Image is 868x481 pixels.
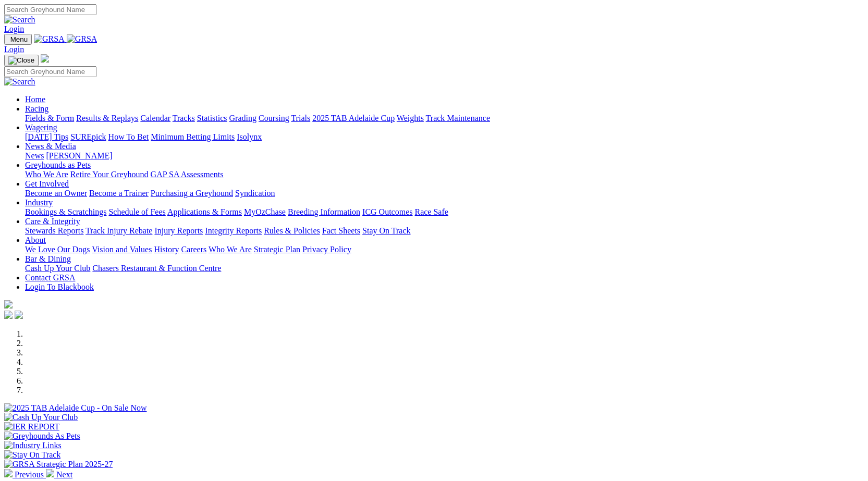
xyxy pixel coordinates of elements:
[46,151,112,160] a: [PERSON_NAME]
[25,95,45,104] a: Home
[67,34,97,44] img: GRSA
[414,207,448,216] a: Race Safe
[312,114,395,122] a: 2025 TAB Adelaide Cup
[4,311,13,319] img: facebook.svg
[56,470,72,479] span: Next
[4,4,96,15] input: Search
[4,403,147,413] img: 2025 TAB Adelaide Cup - On Sale Now
[25,114,74,122] a: Fields & Form
[4,77,35,87] img: Search
[362,226,410,235] a: Stay On Track
[10,35,28,43] span: Menu
[229,114,256,122] a: Grading
[25,132,864,142] div: Wagering
[70,170,149,179] a: Retire Your Greyhound
[4,470,46,479] a: Previous
[4,66,96,77] input: Search
[25,170,68,179] a: Who We Are
[25,179,69,188] a: Get Involved
[288,207,360,216] a: Breeding Information
[92,245,152,254] a: Vision and Values
[25,226,83,235] a: Stewards Reports
[25,189,87,198] a: Become an Owner
[209,245,252,254] a: Who We Are
[85,226,152,235] a: Track Injury Rebate
[154,245,179,254] a: History
[25,245,864,254] div: About
[4,469,13,477] img: chevron-left-pager-white.svg
[89,189,149,198] a: Become a Trainer
[25,198,53,207] a: Industry
[291,114,310,122] a: Trials
[15,311,23,319] img: twitter.svg
[25,132,68,141] a: [DATE] Tips
[76,114,138,122] a: Results & Replays
[25,114,864,123] div: Racing
[25,123,57,132] a: Wagering
[4,300,13,309] img: logo-grsa-white.png
[34,34,65,44] img: GRSA
[25,254,71,263] a: Bar & Dining
[25,236,46,244] a: About
[25,161,91,169] a: Greyhounds as Pets
[4,413,78,422] img: Cash Up Your Club
[362,207,412,216] a: ICG Outcomes
[235,189,275,198] a: Syndication
[173,114,195,122] a: Tracks
[25,142,76,151] a: News & Media
[151,132,235,141] a: Minimum Betting Limits
[264,226,320,235] a: Rules & Policies
[302,245,351,254] a: Privacy Policy
[426,114,490,122] a: Track Maintenance
[25,170,864,179] div: Greyhounds as Pets
[108,207,165,216] a: Schedule of Fees
[4,450,60,460] img: Stay On Track
[41,54,49,63] img: logo-grsa-white.png
[25,151,44,160] a: News
[25,226,864,236] div: Care & Integrity
[151,189,233,198] a: Purchasing a Greyhound
[254,245,300,254] a: Strategic Plan
[8,56,34,65] img: Close
[4,34,32,45] button: Toggle navigation
[25,207,106,216] a: Bookings & Scratchings
[15,470,44,479] span: Previous
[70,132,106,141] a: SUREpick
[25,282,94,291] a: Login To Blackbook
[4,45,24,54] a: Login
[397,114,424,122] a: Weights
[46,470,72,479] a: Next
[167,207,242,216] a: Applications & Forms
[151,170,224,179] a: GAP SA Assessments
[4,431,80,441] img: Greyhounds As Pets
[108,132,149,141] a: How To Bet
[25,264,90,273] a: Cash Up Your Club
[92,264,221,273] a: Chasers Restaurant & Function Centre
[25,189,864,198] div: Get Involved
[4,441,62,450] img: Industry Links
[25,264,864,273] div: Bar & Dining
[4,24,24,33] a: Login
[322,226,360,235] a: Fact Sheets
[205,226,262,235] a: Integrity Reports
[4,15,35,24] img: Search
[237,132,262,141] a: Isolynx
[4,460,113,469] img: GRSA Strategic Plan 2025-27
[140,114,170,122] a: Calendar
[154,226,203,235] a: Injury Reports
[25,273,75,282] a: Contact GRSA
[4,55,39,66] button: Toggle navigation
[259,114,289,122] a: Coursing
[46,469,54,477] img: chevron-right-pager-white.svg
[25,151,864,161] div: News & Media
[25,104,48,113] a: Racing
[25,207,864,217] div: Industry
[197,114,227,122] a: Statistics
[25,245,90,254] a: We Love Our Dogs
[244,207,286,216] a: MyOzChase
[25,217,80,226] a: Care & Integrity
[4,422,59,431] img: IER REPORT
[181,245,206,254] a: Careers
